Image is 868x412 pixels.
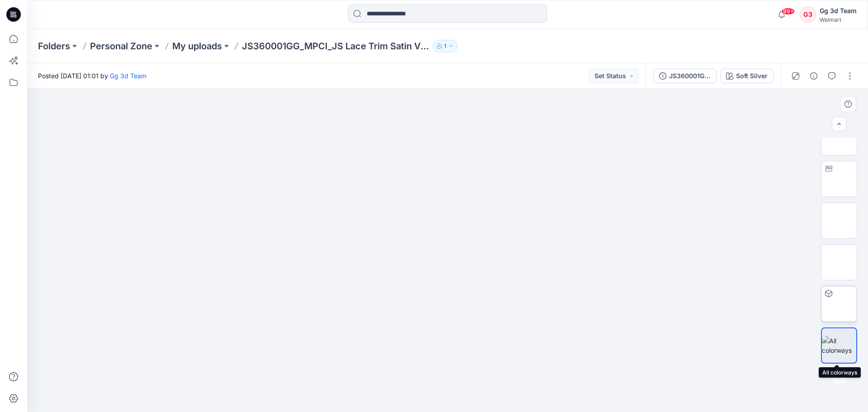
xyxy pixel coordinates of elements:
div: Soft Silver [736,71,768,81]
span: 99+ [781,8,795,15]
a: My uploads [172,40,222,52]
button: Soft Silver [720,69,774,83]
a: Gg 3d Team [110,72,146,80]
img: All colorways [822,336,856,355]
p: 1 [444,41,446,51]
button: 1 [433,40,458,52]
div: Gg 3d Team [820,5,857,16]
button: JS360001GG_MPCI_JS Lace Trim Satin V-Neck Cami Top & Shorts Set [653,69,717,83]
button: Details [807,69,821,83]
div: G3 [800,6,816,23]
p: JS360001GG_MPCI_JS Lace Trim Satin V-Neck Cami Top & Shorts Set [242,40,429,52]
a: Folders [38,40,70,52]
a: Personal Zone [90,40,152,52]
div: Walmart [820,16,857,23]
span: Posted [DATE] 01:01 by [38,71,146,81]
div: JS360001GG_MPCI_JS Lace Trim Satin V-Neck Cami Top & Shorts Set [669,71,711,81]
